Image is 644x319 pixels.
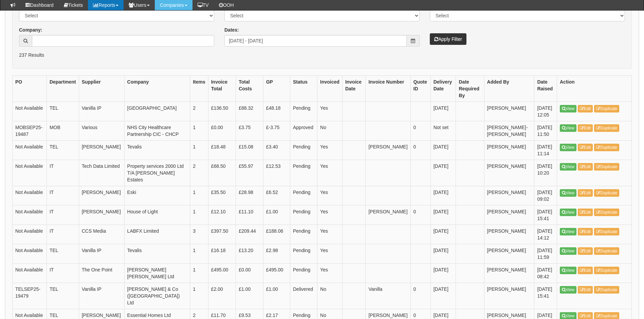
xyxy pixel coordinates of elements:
th: Total Costs [236,76,263,102]
td: 2 [190,160,208,186]
a: Edit [578,228,593,235]
td: The One Point [79,264,124,283]
td: Yes [317,206,343,225]
td: MOBSEP25-19487 [13,121,47,141]
td: £18.48 [208,141,236,160]
a: Edit [578,163,593,171]
td: [PERSON_NAME] [484,225,534,244]
td: 1 [190,283,208,309]
a: Duplicate [594,105,619,112]
td: [PERSON_NAME] [79,141,124,160]
th: Invoice Total [208,76,236,102]
td: 0 [410,206,430,225]
td: [DATE] [430,283,456,309]
td: [PERSON_NAME] [PERSON_NAME] Ltd [124,264,190,283]
th: Date Raised [534,76,557,102]
th: Status [290,76,317,102]
th: Items [190,76,208,102]
td: Yes [317,225,343,244]
th: Company [124,76,190,102]
a: Edit [578,189,593,197]
a: Duplicate [594,247,619,255]
td: Not Available [13,160,47,186]
td: £495.00 [208,264,236,283]
td: [PERSON_NAME] [484,264,534,283]
a: Duplicate [594,286,619,294]
td: [PERSON_NAME] [484,244,534,264]
a: Edit [578,124,593,132]
td: [DATE] 12:05 [534,102,557,121]
a: Edit [578,209,593,216]
td: Pending [290,244,317,264]
td: [DATE] 10:20 [534,160,557,186]
td: Pending [290,206,317,225]
td: TEL [47,244,79,264]
td: [PERSON_NAME] [79,206,124,225]
td: £35.50 [208,186,236,206]
td: Tech Data Limited [79,160,124,186]
td: Vanilla IP [79,102,124,121]
td: CCS Media [79,225,124,244]
a: Edit [578,105,593,112]
th: Quote ID [410,76,430,102]
td: £28.98 [236,186,263,206]
td: Property services 2000 Ltd T/A [PERSON_NAME] Estates [124,160,190,186]
td: Vanilla IP [79,244,124,264]
a: Edit [578,247,593,255]
a: View [560,247,576,255]
td: IT [47,186,79,206]
td: £13.20 [236,244,263,264]
td: [DATE] [430,244,456,264]
label: Company: [19,26,42,33]
td: No [317,121,343,141]
td: Delivered [290,283,317,309]
th: Invoice Number [366,76,410,102]
td: [PERSON_NAME] [484,206,534,225]
td: [DATE] [430,186,456,206]
td: 0 [410,283,430,309]
td: 0 [410,121,430,141]
td: £-3.75 [263,121,290,141]
td: [PERSON_NAME] [484,160,534,186]
td: [PERSON_NAME] [366,206,410,225]
td: [DATE] [430,141,456,160]
td: [DATE] 14:12 [534,225,557,244]
a: View [560,267,576,274]
a: View [560,286,576,294]
td: £3.40 [263,141,290,160]
td: [DATE] 15:41 [534,283,557,309]
td: Eski [124,186,190,206]
a: Duplicate [594,189,619,197]
td: £6.52 [263,186,290,206]
td: Not Available [13,264,47,283]
td: £0.00 [236,264,263,283]
a: Duplicate [594,209,619,216]
td: Approved [290,121,317,141]
td: LABFX Limited [124,225,190,244]
td: 3 [190,225,208,244]
a: Duplicate [594,124,619,132]
td: 2 [190,102,208,121]
th: PO [13,76,47,102]
td: £1.00 [263,206,290,225]
td: NHS City Healthcare Partnership CIC - CHCP [124,121,190,141]
td: Yes [317,244,343,264]
td: Pending [290,186,317,206]
a: View [560,124,576,132]
td: IT [47,206,79,225]
th: GP [263,76,290,102]
td: MOB [47,121,79,141]
td: Not Available [13,141,47,160]
td: £136.50 [208,102,236,121]
td: [DATE] [430,225,456,244]
td: [DATE] 15:41 [534,206,557,225]
a: Duplicate [594,228,619,235]
td: £0.00 [208,121,236,141]
a: Duplicate [594,144,619,151]
td: Not Available [13,186,47,206]
td: £15.08 [236,141,263,160]
th: Added By [484,76,534,102]
a: Edit [578,286,593,294]
td: Pending [290,264,317,283]
td: £68.50 [208,160,236,186]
